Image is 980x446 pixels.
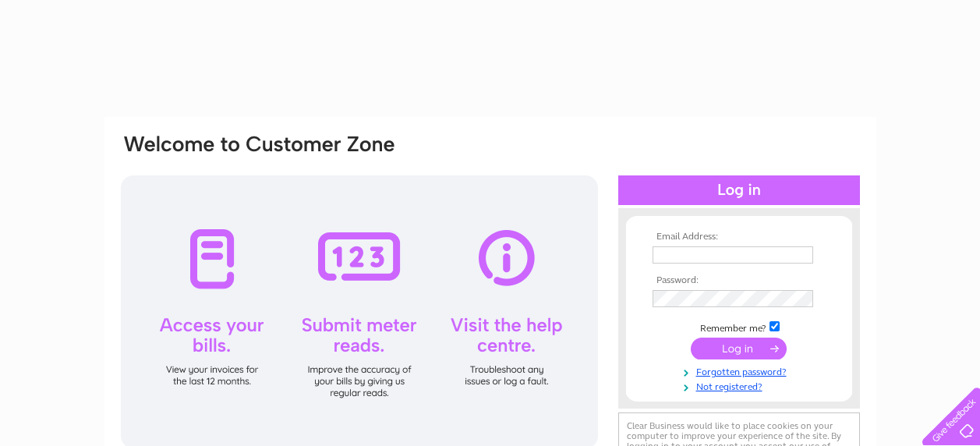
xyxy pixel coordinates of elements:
td: Remember me? [649,319,830,334]
th: Email Address: [649,232,830,242]
a: Not registered? [653,378,830,393]
input: Submit [691,338,787,359]
th: Password: [649,275,830,286]
a: Forgotten password? [653,363,830,378]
